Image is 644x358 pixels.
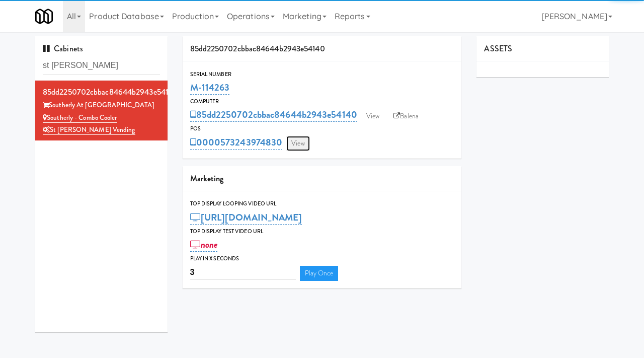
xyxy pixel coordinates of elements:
[361,109,384,124] a: View
[484,43,512,54] span: ASSETS
[388,109,424,124] a: Balena
[43,125,135,135] a: St [PERSON_NAME] Vending
[286,136,309,151] a: View
[190,81,230,95] a: M-114263
[190,199,454,209] div: Top Display Looping Video Url
[190,69,454,80] div: Serial Number
[43,56,160,75] input: Search cabinets
[190,135,283,150] a: 0000573243974830
[190,210,302,225] a: [URL][DOMAIN_NAME]
[43,99,160,112] div: Southerly At [GEOGRAPHIC_DATA]
[190,254,454,264] div: Play in X seconds
[190,124,454,134] div: POS
[190,173,224,184] span: Marketing
[300,266,339,281] a: Play Once
[43,113,117,123] a: Southerly - Combo Cooler
[35,8,53,25] img: Micromart
[35,81,168,140] li: 85dd2250702cbbac84644b2943e54140Southerly At [GEOGRAPHIC_DATA] Southerly - Combo CoolerSt [PERSON...
[190,108,357,122] a: 85dd2250702cbbac84644b2943e54140
[190,97,454,107] div: Computer
[190,227,454,237] div: Top Display Test Video Url
[43,85,160,100] div: 85dd2250702cbbac84644b2943e54140
[183,36,462,62] div: 85dd2250702cbbac84644b2943e54140
[190,238,218,252] a: none
[43,43,83,54] span: Cabinets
